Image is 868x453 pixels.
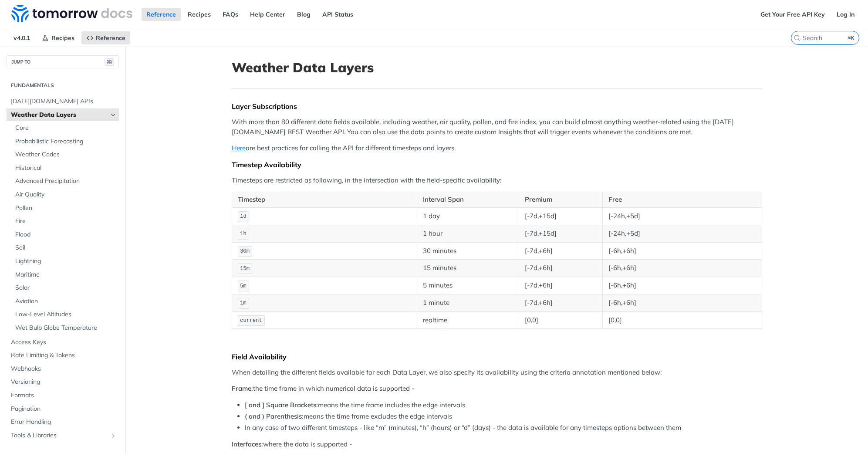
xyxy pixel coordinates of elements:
span: Pagination [11,405,117,413]
a: Lightning [11,255,119,268]
td: [-24h,+5d] [603,225,762,242]
span: v4.0.1 [9,31,35,44]
a: Versioning [7,375,119,389]
a: Access Keys [7,336,119,349]
p: When detailing the different fields available for each Data Layer, we also specify its availabili... [232,368,762,378]
p: the time frame in which numerical data is supported - [232,384,762,394]
span: 1m [240,300,246,306]
span: 1d [240,213,246,220]
a: Weather Data LayersHide subpages for Weather Data Layers [7,108,119,122]
img: Tomorrow.io Weather API Docs [11,5,132,22]
td: 5 minutes [417,277,519,294]
a: Webhooks [7,362,119,375]
th: Interval Span [417,192,519,208]
span: Webhooks [11,365,117,373]
span: Advanced Precipitation [15,177,117,186]
span: Error Handling [11,418,117,426]
a: [DATE][DOMAIN_NAME] APIs [7,95,119,108]
span: [DATE][DOMAIN_NAME] APIs [11,97,117,106]
a: Recipes [37,31,79,44]
span: Low-Level Altitudes [15,310,117,319]
span: Wet Bulb Globe Temperature [15,324,117,332]
span: Historical [15,164,117,172]
a: Recipes [183,8,216,21]
td: 15 minutes [417,260,519,277]
td: 1 day [417,207,519,225]
a: API Status [317,8,358,21]
a: Rate Limiting & Tokens [7,349,119,362]
a: Wet Bulb Globe Temperature [11,321,119,335]
td: 30 minutes [417,242,519,260]
span: Access Keys [11,338,117,347]
h1: Weather Data Layers [232,60,762,75]
td: realtime [417,311,519,329]
p: With more than 80 different data fields available, including weather, air quality, pollen, and fi... [232,117,762,137]
a: Pagination [7,402,119,416]
span: 15m [240,266,250,272]
p: where the data is supported - [232,439,762,450]
button: JUMP TO⌘/ [7,55,119,68]
span: Weather Codes [15,150,117,159]
a: Fire [11,215,119,228]
a: Aviation [11,295,119,308]
span: current [240,318,262,324]
a: Low-Level Altitudes [11,308,119,321]
span: Solar [15,284,117,292]
span: Rate Limiting & Tokens [11,351,117,360]
p: are best practices for calling the API for different timesteps and layers. [232,143,762,153]
span: Soil [15,243,117,252]
td: 1 minute [417,294,519,311]
button: Show subpages for Tools & Libraries [110,432,117,439]
a: Log In [832,8,859,21]
a: Advanced Precipitation [11,175,119,188]
strong: ( and ) Parenthesis: [245,412,304,420]
td: [-24h,+5d] [603,207,762,225]
div: Field Availability [232,352,762,361]
td: [-7d,+6h] [519,294,603,311]
th: Premium [519,192,603,208]
span: Weather Data Layers [11,111,108,119]
td: [-6h,+6h] [603,242,762,260]
td: [0,0] [519,311,603,329]
li: In any case of two different timesteps - like “m” (minutes), “h” (hours) or “d” (days) - the data... [245,423,762,433]
td: [-6h,+6h] [603,260,762,277]
td: 1 hour [417,225,519,242]
span: Formats [11,391,117,400]
span: Core [15,124,117,132]
span: Maritime [15,270,117,279]
div: Layer Subscriptions [232,102,762,111]
a: Formats [7,389,119,402]
a: Historical [11,162,119,175]
td: [-7d,+6h] [519,260,603,277]
p: Timesteps are restricted as following, in the intersection with the field-specific availability: [232,176,762,186]
a: Core [11,122,119,135]
strong: Frame: [232,384,253,392]
span: Aviation [15,297,117,306]
td: [-7d,+15d] [519,225,603,242]
a: Solar [11,281,119,294]
svg: Search [794,34,800,41]
a: Air Quality [11,188,119,201]
button: Hide subpages for Weather Data Layers [110,112,117,118]
span: Versioning [11,378,117,386]
th: Free [603,192,762,208]
strong: [ and ] Square Brackets: [245,401,318,409]
td: [0,0] [603,311,762,329]
a: Error Handling [7,416,119,429]
span: Reference [96,34,125,42]
a: Blog [292,8,315,21]
span: 5m [240,283,246,289]
span: Pollen [15,204,117,213]
a: Here [232,144,246,152]
li: means the time frame includes the edge intervals [245,400,762,410]
span: Air Quality [15,190,117,199]
div: Timestep Availability [232,160,762,169]
a: Help Center [245,8,290,21]
span: Recipes [51,34,74,42]
span: Probabilistic Forecasting [15,137,117,146]
a: FAQs [218,8,243,21]
a: Soil [11,241,119,254]
a: Reference [142,8,181,21]
td: [-7d,+6h] [519,277,603,294]
a: Probabilistic Forecasting [11,135,119,148]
